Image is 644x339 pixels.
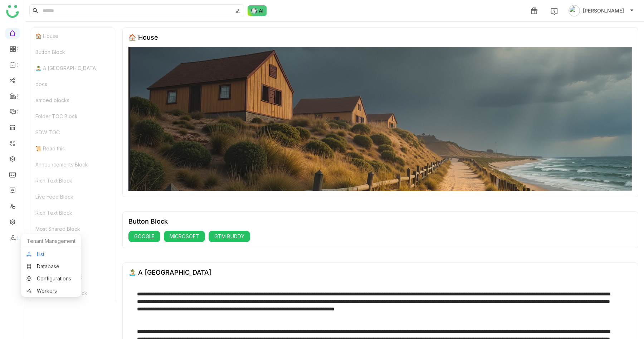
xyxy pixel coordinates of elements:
div: 🏝️ A [GEOGRAPHIC_DATA] [31,60,115,76]
a: Configurations [26,276,76,281]
button: MICROSOFT [164,231,205,242]
img: logo [6,5,19,18]
a: Workers [26,288,76,293]
div: Tenant Management [21,234,81,248]
div: 🏠 House [128,34,158,41]
img: 68553b2292361c547d91f02a [128,47,632,191]
div: embed blocks [31,92,115,108]
div: Recent Forum Post Block [31,301,115,317]
span: GTM BUDDY [214,233,244,240]
img: ask-buddy-normal.svg [248,5,267,16]
span: MICROSOFT [170,233,199,240]
img: avatar [569,5,580,16]
img: search-type.svg [235,8,241,14]
a: List [26,252,76,257]
div: docs [31,76,115,92]
button: GTM BUDDY [209,231,250,242]
div: Rich Text Block [31,205,115,221]
div: Rich Text Block [31,173,115,189]
div: 📜 Read this [31,140,115,156]
div: Most Shared Block [31,221,115,237]
div: 🏠 House [31,28,115,44]
div: Live Feed Block [31,189,115,205]
div: Button Block [31,44,115,60]
button: GOOGLE [128,231,160,242]
button: [PERSON_NAME] [567,5,635,16]
div: SDW TOC [31,124,115,140]
a: Database [26,264,76,269]
div: Button Block [128,218,168,225]
span: [PERSON_NAME] [583,7,624,15]
div: 🏝️ A [GEOGRAPHIC_DATA] [128,269,211,276]
img: help.svg [551,8,558,15]
span: GOOGLE [134,233,155,240]
div: Folder TOC Block [31,108,115,124]
div: Announcements Block [31,156,115,173]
